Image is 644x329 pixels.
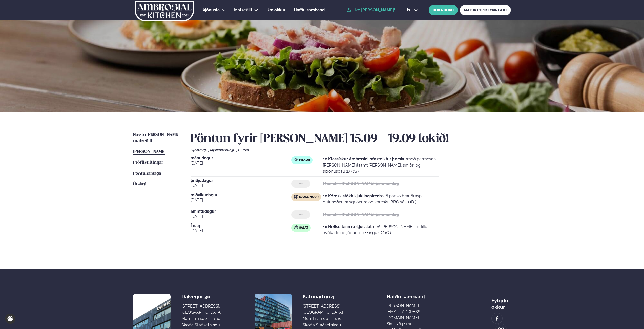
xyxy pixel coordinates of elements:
[299,213,303,217] span: ---
[133,132,180,144] a: Næstu [PERSON_NAME] matseðill
[133,149,165,155] a: [PERSON_NAME]
[266,7,285,13] a: Um okkur
[133,150,165,154] span: [PERSON_NAME]
[429,5,458,15] button: BÓKA BORÐ
[492,313,502,324] a: image alt
[299,195,319,199] span: Kjúklingur
[191,160,291,166] span: [DATE]
[387,303,448,321] a: [PERSON_NAME][EMAIL_ADDRESS][DOMAIN_NAME]
[266,8,285,12] span: Um okkur
[294,195,298,199] img: chicken.svg
[191,209,291,214] span: fimmtudagur
[204,148,232,152] span: (D ) Mjólkurvörur ,
[191,179,291,183] span: þriðjudagur
[323,224,439,236] p: með [PERSON_NAME], tortillu, avókadó og jógúrt dressingu (D ) (G )
[387,321,448,327] p: Sími: 784 1010
[323,157,407,161] strong: 1x Klassískur Ambrosial ofnsteiktur þorskur
[323,224,372,229] strong: 1x Heilsu taco rækjusalat
[203,8,220,12] span: Þjónusta
[181,322,220,328] a: Skoða staðsetningu
[191,228,291,234] span: [DATE]
[299,158,310,162] span: Fiskur
[494,316,500,321] img: image alt
[407,8,412,12] span: is
[491,294,511,310] div: Fylgdu okkur
[294,8,325,12] span: Hafðu samband
[323,181,399,186] strong: Mun ekki [PERSON_NAME] þennan dag
[133,160,163,165] span: Prófílstillingar
[299,182,303,186] span: ---
[5,314,15,324] a: Cookie settings
[133,160,163,166] a: Prófílstillingar
[181,316,222,322] div: Mon-Fri: 11:00 - 13:30
[191,193,291,197] span: miðvikudagur
[294,7,325,13] a: Hafðu samband
[347,8,395,12] a: Hæ [PERSON_NAME]!
[323,194,380,198] strong: 1x Kóresk stökk kjúklingalæri
[303,294,343,300] div: Katrínartún 4
[403,8,422,12] button: is
[191,183,291,189] span: [DATE]
[133,133,179,143] span: Næstu [PERSON_NAME] matseðill
[303,303,343,315] div: [STREET_ADDRESS], [GEOGRAPHIC_DATA]
[234,7,252,13] a: Matseðill
[294,158,298,162] img: fish.svg
[303,316,343,322] div: Mon-Fri: 11:00 - 13:30
[181,303,222,315] div: [STREET_ADDRESS], [GEOGRAPHIC_DATA]
[134,1,195,21] img: logo
[323,156,439,174] p: með parmesan [PERSON_NAME] ásamt [PERSON_NAME], smjöri og sítrónusósu (D ) (G )
[232,148,249,152] span: (G ) Glúten
[133,171,161,176] span: Pöntunarsaga
[133,181,146,187] a: Útskrá
[191,132,511,146] h2: Pöntun fyrir [PERSON_NAME] 15.09 - 19.09 lokið!
[191,214,291,220] span: [DATE]
[203,7,220,13] a: Þjónusta
[460,5,511,15] a: MATUR FYRIR FYRIRTÆKI
[303,322,341,328] a: Skoða staðsetningu
[133,182,146,186] span: Útskrá
[294,225,298,229] img: salad.svg
[191,148,511,152] div: Ofnæmi:
[234,8,252,12] span: Matseðill
[323,193,439,205] p: með panko brauðrasp, gufusoðnu hrísgrjónum og kóresku BBQ sósu (D )
[133,171,161,177] a: Pöntunarsaga
[191,156,291,160] span: mánudagur
[181,294,222,300] div: Dalvegur 30
[191,224,291,228] span: Í dag
[387,290,425,300] span: Hafðu samband
[299,226,308,230] span: Salat
[323,212,399,217] strong: Mun ekki [PERSON_NAME] þennan dag
[191,197,291,203] span: [DATE]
